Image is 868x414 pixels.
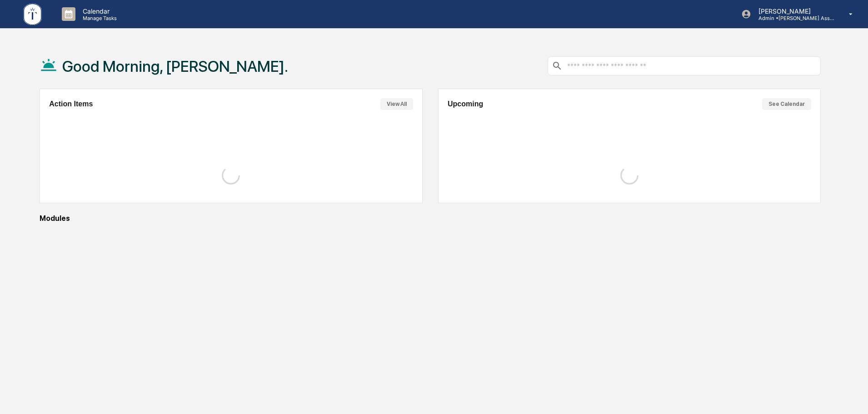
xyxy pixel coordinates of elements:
[762,98,811,110] button: See Calendar
[751,7,836,15] p: [PERSON_NAME]
[448,100,483,108] h2: Upcoming
[380,98,413,110] button: View All
[40,214,821,223] div: Modules
[75,15,121,21] p: Manage Tasks
[22,2,44,27] img: logo
[49,100,93,108] h2: Action Items
[751,15,836,21] p: Admin • [PERSON_NAME] Asset Management LLC
[75,7,121,15] p: Calendar
[62,57,288,75] h1: Good Morning, [PERSON_NAME].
